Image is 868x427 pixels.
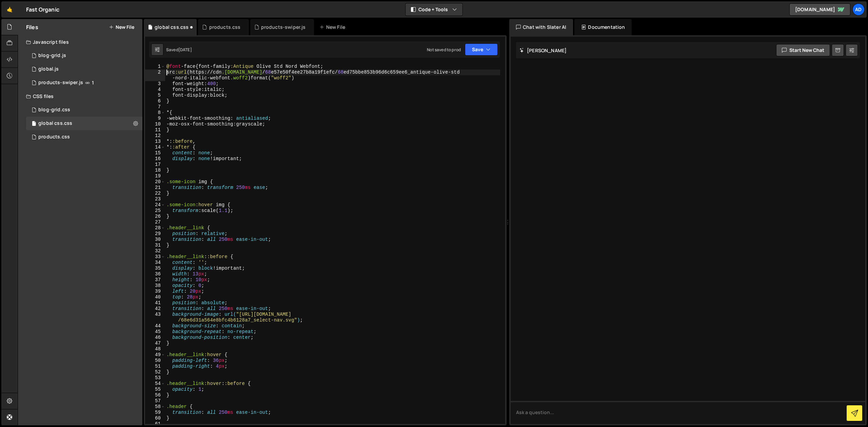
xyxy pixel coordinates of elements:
div: 46 [145,335,165,341]
div: 34 [145,260,165,266]
span: 1 [92,80,94,85]
div: products.css [209,24,241,31]
div: Javascript files [18,35,142,49]
div: Documentation [574,19,632,35]
div: global css.css [38,120,72,127]
button: Code + Tools [406,3,462,16]
div: Not saved to prod [427,47,461,53]
div: 2 [145,70,165,81]
div: 58 [145,404,165,410]
div: 17318/48332.js [26,49,142,62]
div: blog-grid.js [38,53,66,59]
div: 44 [145,323,165,329]
div: 12 [145,133,165,139]
div: Fast Organic [26,5,59,14]
div: 16 [145,156,165,162]
div: 24 [145,202,165,208]
h2: [PERSON_NAME] [519,47,567,54]
div: 5 [145,93,165,98]
div: 10 [145,121,165,127]
div: 37 [145,277,165,283]
div: 17318/48055.js [26,62,142,76]
div: 30 [145,237,165,242]
div: 19 [145,173,165,179]
div: products-swiper.js [38,80,83,86]
div: 45 [145,329,165,335]
div: global css.css [155,24,189,31]
button: New File [109,24,134,30]
div: 39 [145,289,165,294]
div: 59 [145,410,165,415]
div: 17318/48399.css [26,130,142,144]
div: 22 [145,191,165,196]
div: 49 [145,352,165,358]
div: 23 [145,196,165,202]
div: 28 [145,225,165,231]
div: 17318/48331.css [26,103,142,117]
div: 13 [145,139,165,144]
div: global.js [38,66,59,72]
div: Chat with Slater AI [509,19,573,35]
div: 4 [145,87,165,93]
button: Save [465,43,498,56]
div: 20 [145,179,165,185]
a: [DOMAIN_NAME] [789,3,850,16]
div: 15 [145,150,165,156]
div: blog-grid.css [38,107,70,113]
div: 43 [145,312,165,323]
div: 60 [145,415,165,421]
div: 56 [145,392,165,398]
div: 29 [145,231,165,237]
div: 51 [145,364,165,369]
div: 33 [145,254,165,260]
a: 🤙 [1,1,18,18]
div: 50 [145,358,165,364]
div: New File [319,24,348,31]
div: 14 [145,144,165,150]
div: 41 [145,300,165,306]
div: 3 [145,81,165,87]
div: products-swiper.js [261,24,306,31]
div: 52 [145,369,165,375]
div: [DATE] [178,47,192,53]
div: 9 [145,116,165,121]
h2: Files [26,23,38,31]
div: 27 [145,219,165,225]
div: 8 [145,110,165,116]
div: 18 [145,168,165,173]
div: 21 [145,185,165,191]
div: 55 [145,387,165,392]
div: products.css [38,134,70,140]
div: 57 [145,398,165,404]
div: 17318/48398.js [26,76,142,90]
div: 7 [145,104,165,110]
button: Start new chat [776,44,830,56]
div: 36 [145,271,165,277]
div: 35 [145,266,165,271]
div: 11 [145,127,165,133]
div: 54 [145,381,165,387]
div: 17318/48054.css [26,117,142,130]
div: 25 [145,208,165,214]
div: 26 [145,214,165,219]
div: 32 [145,248,165,254]
div: 38 [145,283,165,289]
div: Saved [166,47,192,53]
div: 42 [145,306,165,312]
div: 6 [145,98,165,104]
div: 40 [145,294,165,300]
div: 31 [145,242,165,248]
div: 47 [145,341,165,346]
div: 17 [145,162,165,168]
div: 48 [145,346,165,352]
div: 53 [145,375,165,381]
div: 1 [145,64,165,70]
div: CSS files [18,90,142,103]
div: 61 [145,421,165,427]
a: ad [852,3,865,16]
